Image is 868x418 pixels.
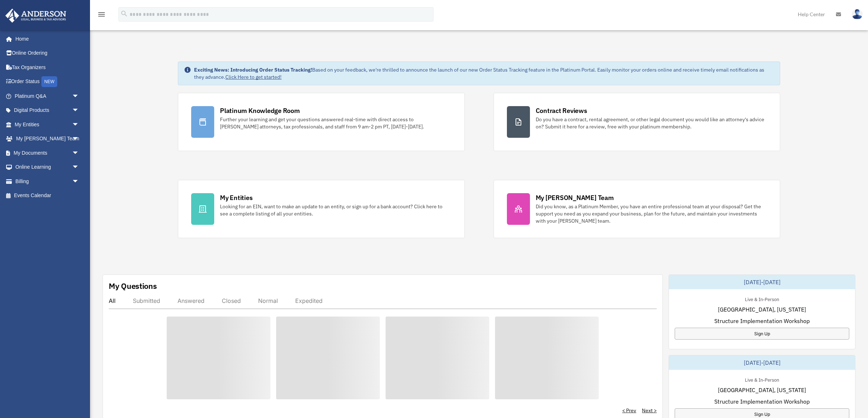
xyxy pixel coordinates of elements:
a: Platinum Knowledge Room Further your learning and get your questions answered real-time with dire... [178,93,464,151]
span: arrow_drop_down [72,160,86,175]
a: My Entitiesarrow_drop_down [5,117,90,132]
span: [GEOGRAPHIC_DATA], [US_STATE] [718,305,806,314]
span: arrow_drop_down [72,146,86,160]
a: My [PERSON_NAME] Teamarrow_drop_down [5,132,90,146]
div: NEW [41,76,57,87]
a: My Entities Looking for an EIN, want to make an update to an entity, or sign up for a bank accoun... [178,180,464,238]
div: Do you have a contract, rental agreement, or other legal document you would like an attorney's ad... [536,116,767,130]
span: arrow_drop_down [72,117,86,132]
img: User Pic [852,9,863,19]
a: Sign Up [675,328,849,340]
a: My Documentsarrow_drop_down [5,146,90,160]
a: My [PERSON_NAME] Team Did you know, as a Platinum Member, you have an entire professional team at... [494,180,780,238]
a: Online Learningarrow_drop_down [5,160,90,174]
span: arrow_drop_down [72,103,86,118]
div: Did you know, as a Platinum Member, you have an entire professional team at your disposal? Get th... [536,203,767,224]
div: Based on your feedback, we're thrilled to announce the launch of our new Order Status Tracking fe... [194,66,774,81]
a: Tax Organizers [5,60,90,74]
div: All [109,297,116,304]
div: Live & In-Person [739,376,785,383]
div: Platinum Knowledge Room [220,106,300,115]
a: menu [97,13,106,19]
a: Online Ordering [5,46,90,60]
a: Billingarrow_drop_down [5,174,90,188]
div: Closed [222,297,241,304]
span: Structure Implementation Workshop [714,397,810,406]
a: Home [5,32,86,46]
div: Live & In-Person [739,295,785,303]
a: Digital Productsarrow_drop_down [5,103,90,118]
div: My Questions [109,281,157,291]
img: Anderson Advisors Platinum Portal [3,9,68,23]
div: My [PERSON_NAME] Team [536,193,614,202]
a: Platinum Q&Aarrow_drop_down [5,89,90,103]
div: My Entities [220,193,252,202]
span: arrow_drop_down [72,89,86,104]
a: Click Here to get started! [225,74,282,80]
span: Structure Implementation Workshop [714,317,810,325]
a: Order StatusNEW [5,74,90,89]
span: [GEOGRAPHIC_DATA], [US_STATE] [718,386,806,394]
a: Contract Reviews Do you have a contract, rental agreement, or other legal document you would like... [494,93,780,151]
i: menu [97,10,106,19]
div: Submitted [133,297,160,304]
a: < Prev [622,407,636,414]
a: Next > [642,407,657,414]
div: Looking for an EIN, want to make an update to an entity, or sign up for a bank account? Click her... [220,203,451,217]
span: arrow_drop_down [72,174,86,189]
div: Contract Reviews [536,106,587,115]
div: Expedited [295,297,323,304]
strong: Exciting News: Introducing Order Status Tracking! [194,67,312,73]
div: Normal [258,297,278,304]
a: Events Calendar [5,188,90,203]
span: arrow_drop_down [72,132,86,146]
div: Further your learning and get your questions answered real-time with direct access to [PERSON_NAM... [220,116,451,130]
div: [DATE]-[DATE] [669,355,855,370]
div: [DATE]-[DATE] [669,275,855,289]
div: Answered [177,297,204,304]
i: search [120,10,128,18]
